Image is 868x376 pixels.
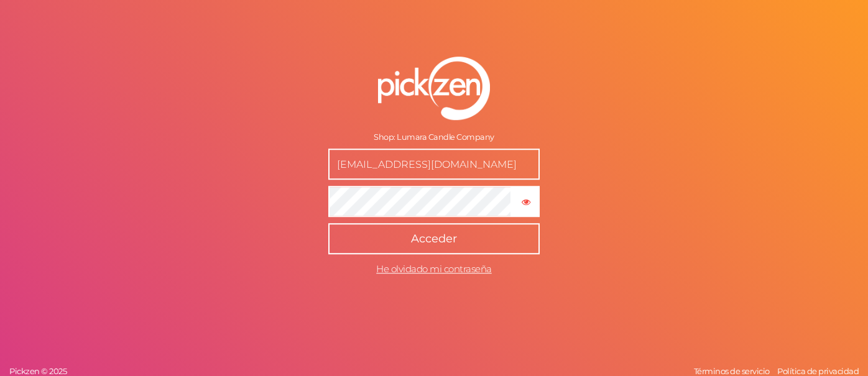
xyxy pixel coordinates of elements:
div: Shop: Lumara Candle Company [328,132,540,142]
span: Términos de servicio [694,366,770,376]
img: pz-logo-white.png [378,57,490,120]
input: E-mail [328,149,540,180]
a: Pickzen © 2025 [6,366,70,376]
span: Política de privacidad [777,366,859,376]
button: Acceder [328,223,540,254]
a: Política de privacidad [774,366,862,376]
a: He olvidado mi contraseña [376,263,492,275]
a: Términos de servicio [691,366,773,376]
span: Acceder [411,232,457,245]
